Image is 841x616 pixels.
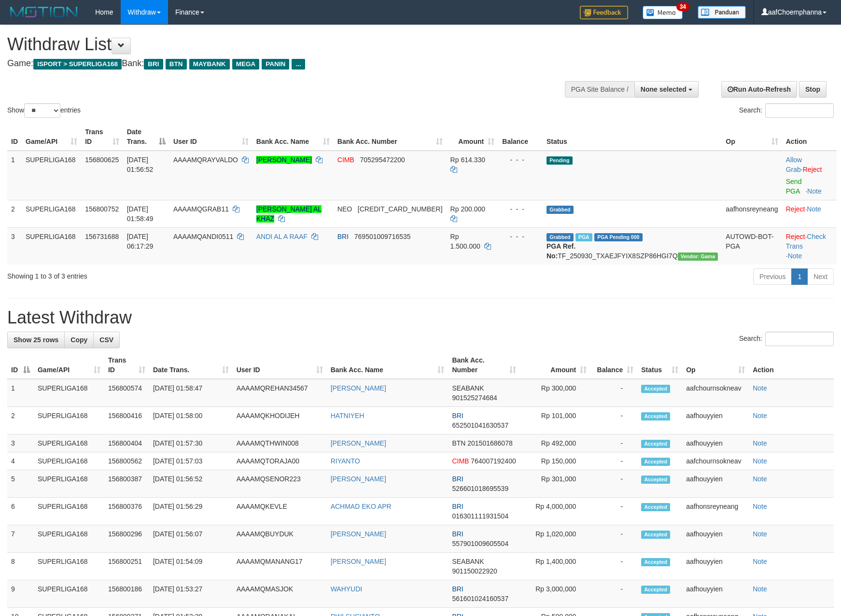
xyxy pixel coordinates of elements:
[331,585,363,593] a: WAHYUDI
[807,268,834,285] a: Next
[331,530,386,538] a: [PERSON_NAME]
[104,525,149,553] td: 156800296
[641,385,670,393] span: Accepted
[149,470,233,498] td: [DATE] 01:56:52
[334,123,447,151] th: Bank Acc. Number: activate to sort column ascending
[452,412,463,420] span: BRI
[127,205,154,223] span: [DATE] 01:58:49
[34,434,104,452] td: SUPERLIGA168
[337,233,349,240] span: BRI
[149,407,233,434] td: [DATE] 01:58:00
[327,351,449,379] th: Bank Acc. Name: activate to sort column ascending
[520,553,590,580] td: Rp 1,400,000
[807,187,822,195] a: Note
[447,123,499,151] th: Amount: activate to sort column ascending
[452,475,463,483] span: BRI
[14,336,58,344] span: Show 25 rows
[641,531,670,539] span: Accepted
[33,59,122,70] span: ISPORT > SUPERLIGA168
[753,457,767,465] a: Note
[7,123,22,151] th: ID
[641,503,670,511] span: Accepted
[22,123,81,151] th: Game/API: activate to sort column ascending
[682,470,749,498] td: aafhouyyien
[452,421,508,429] span: Copy 652501041630537 to clipboard
[7,498,34,525] td: 6
[7,5,81,19] img: MOTION_logo.png
[788,252,802,260] a: Note
[7,434,34,452] td: 3
[641,440,670,448] span: Accepted
[149,553,233,580] td: [DATE] 01:54:09
[292,59,305,70] span: ...
[337,156,354,164] span: CIMB
[450,233,480,250] span: Rp 1.500.000
[590,525,637,553] td: -
[682,525,749,553] td: aafhouyyien
[641,476,670,484] span: Accepted
[354,233,411,240] span: Copy 769501009716535 to clipboard
[803,166,822,173] a: Reject
[173,156,238,164] span: AAAAMQRAYVALDO
[233,379,327,407] td: AAAAMQREHAN34567
[786,156,802,173] a: Allow Grab
[7,525,34,553] td: 7
[7,452,34,470] td: 4
[452,567,497,575] span: Copy 901150022920 to clipboard
[252,123,334,151] th: Bank Acc. Name: activate to sort column ascending
[104,434,149,452] td: 156800404
[580,6,628,19] img: Feedback.jpg
[643,6,683,19] img: Button%20Memo.svg
[452,585,463,593] span: BRI
[450,205,485,213] span: Rp 200.000
[676,2,689,11] span: 34
[739,103,834,118] label: Search:
[331,503,392,510] a: ACHMAD EKO APR
[452,439,465,447] span: BTN
[782,151,837,200] td: ·
[22,200,81,227] td: SUPERLIGA168
[34,580,104,608] td: SUPERLIGA168
[7,407,34,434] td: 2
[502,204,539,214] div: - - -
[467,439,512,447] span: Copy 201501686078 to clipboard
[753,439,767,447] a: Note
[331,475,386,483] a: [PERSON_NAME]
[520,407,590,434] td: Rp 101,000
[590,452,637,470] td: -
[520,434,590,452] td: Rp 492,000
[753,268,792,285] a: Previous
[753,530,767,538] a: Note
[149,525,233,553] td: [DATE] 01:56:07
[7,103,81,118] label: Show entries
[721,81,797,98] a: Run Auto-Refresh
[452,512,508,520] span: Copy 016301111931504 to clipboard
[166,59,187,70] span: BTN
[233,351,327,379] th: User ID: activate to sort column ascending
[786,205,805,213] a: Reject
[547,206,574,214] span: Grabbed
[590,470,637,498] td: -
[149,351,233,379] th: Date Trans.: activate to sort column ascending
[765,103,834,118] input: Search:
[682,351,749,379] th: Op: activate to sort column ascending
[682,553,749,580] td: aafhouyyien
[807,205,821,213] a: Note
[682,379,749,407] td: aafchournsokneav
[452,530,463,538] span: BRI
[722,200,782,227] td: aafhonsreyneang
[360,156,405,164] span: Copy 705295472200 to clipboard
[173,205,229,213] span: AAAAMQGRAB11
[24,103,60,118] select: Showentries
[34,452,104,470] td: SUPERLIGA168
[682,434,749,452] td: aafhouyyien
[7,580,34,608] td: 9
[189,59,230,70] span: MAYBANK
[749,351,834,379] th: Action
[127,233,154,250] span: [DATE] 06:17:29
[149,580,233,608] td: [DATE] 01:53:27
[786,156,803,173] span: ·
[547,242,575,260] b: PGA Ref. No:
[34,470,104,498] td: SUPERLIGA168
[34,498,104,525] td: SUPERLIGA168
